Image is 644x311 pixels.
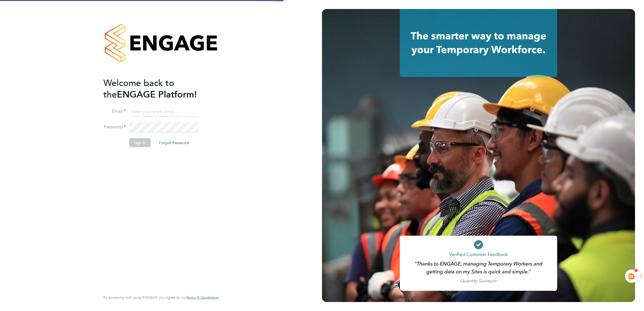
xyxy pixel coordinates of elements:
input: Enter your work email... [129,107,199,117]
span: Welcome back to the [103,77,174,100]
a: Terms & Conditions [186,295,219,300]
h2: ENGAGE Platform! [103,77,213,100]
label: Password [103,124,126,130]
button: Sign In [129,138,151,147]
button: Forgot Password [155,138,194,147]
label: Email [103,108,126,114]
span: By accessing and using ENGAGE you agree to our [103,295,219,300]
